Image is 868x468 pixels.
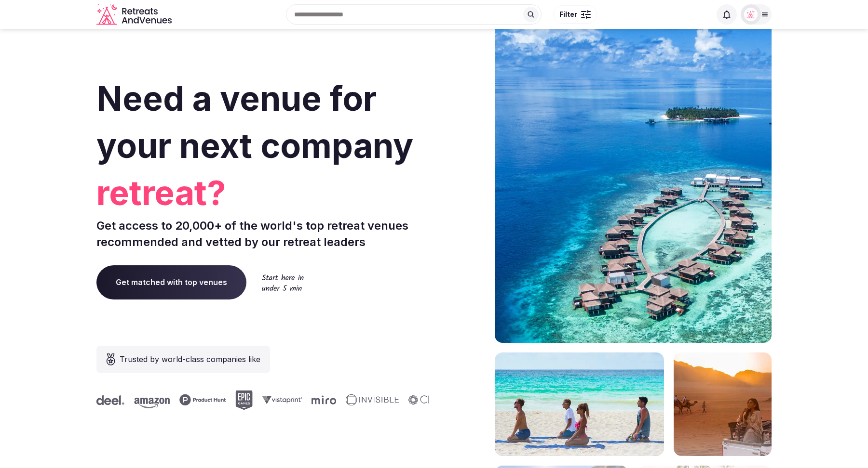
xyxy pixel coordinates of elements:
[495,352,664,456] img: yoga on tropical beach
[96,78,413,166] span: Need a venue for your next company
[120,353,260,365] span: Trusted by world-class companies like
[345,394,398,406] svg: Invisible company logo
[311,395,336,404] svg: Miro company logo
[96,4,174,26] a: Visit the homepage
[96,4,174,26] svg: Retreats and Venues company logo
[235,390,252,410] svg: Epic Games company logo
[553,5,597,24] button: Filter
[96,395,124,405] svg: Deel company logo
[744,8,758,21] img: Matt Grant Oakes
[96,169,430,217] span: retreat?
[674,352,772,456] img: woman sitting in back of truck with camels
[96,218,430,250] p: Get access to 20,000+ of the world's top retreat venues recommended and vetted by our retreat lea...
[262,274,304,291] img: Start here in under 5 min
[559,10,577,19] span: Filter
[262,396,301,404] svg: Vistaprint company logo
[96,265,246,299] a: Get matched with top venues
